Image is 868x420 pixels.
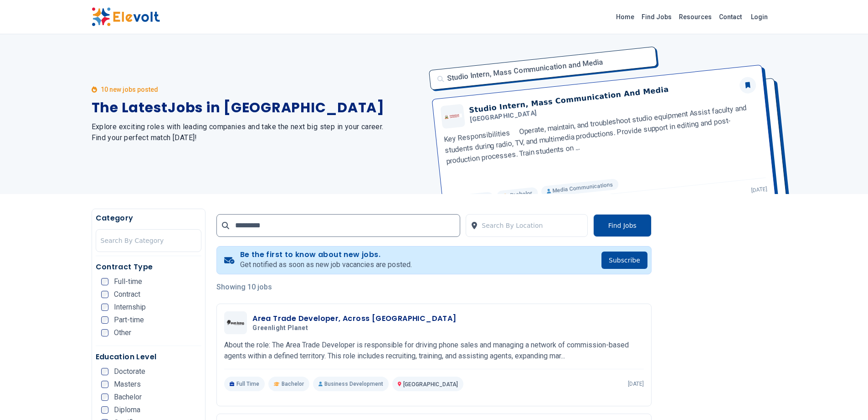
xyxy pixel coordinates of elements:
[114,368,145,375] span: Doctorate
[240,250,412,259] h4: Be the first to know about new jobs.
[92,7,160,26] img: Elevolt
[96,213,202,224] h5: Category
[638,10,675,24] a: Find Jobs
[612,10,638,24] a: Home
[226,320,245,325] img: Greenlight Planet
[114,381,141,388] span: Masters
[96,352,202,362] h5: Education Level
[101,304,108,311] input: Internship
[675,10,715,24] a: Resources
[282,380,304,388] span: Bachelor
[114,316,144,324] span: Part-time
[101,406,108,414] input: Diploma
[101,278,108,285] input: Full-time
[96,262,202,273] h5: Contract Type
[403,381,458,388] span: [GEOGRAPHIC_DATA]
[240,259,412,270] p: Get notified as soon as new job vacancies are posted.
[101,316,108,324] input: Part-time
[101,85,158,94] p: 10 new jobs posted
[313,377,389,391] p: Business Development
[114,394,142,401] span: Bachelor
[114,291,140,298] span: Contract
[101,381,108,388] input: Masters
[114,329,131,336] span: Other
[114,406,140,414] span: Diploma
[101,368,108,375] input: Doctorate
[114,304,146,311] span: Internship
[101,329,108,336] input: Other
[822,376,868,420] iframe: Chat Widget
[252,313,456,324] h3: Area Trade Developer, Across [GEOGRAPHIC_DATA]
[628,380,644,388] p: [DATE]
[101,291,108,298] input: Contract
[224,340,644,362] p: About the role: The Area Trade Developer is responsible for driving phone sales and managing a ne...
[601,252,647,269] button: Subscribe
[252,324,308,332] span: Greenlight Planet
[101,394,108,401] input: Bachelor
[216,282,652,293] p: Showing 10 jobs
[745,8,773,26] a: Login
[92,121,423,143] h2: Explore exciting roles with leading companies and take the next big step in your career. Find you...
[92,100,423,116] h1: The Latest Jobs in [GEOGRAPHIC_DATA]
[593,214,652,237] button: Find Jobs
[224,311,644,391] a: Greenlight PlanetArea Trade Developer, Across [GEOGRAPHIC_DATA]Greenlight PlanetAbout the role: T...
[224,377,265,391] p: Full Time
[715,10,745,24] a: Contact
[114,278,142,285] span: Full-time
